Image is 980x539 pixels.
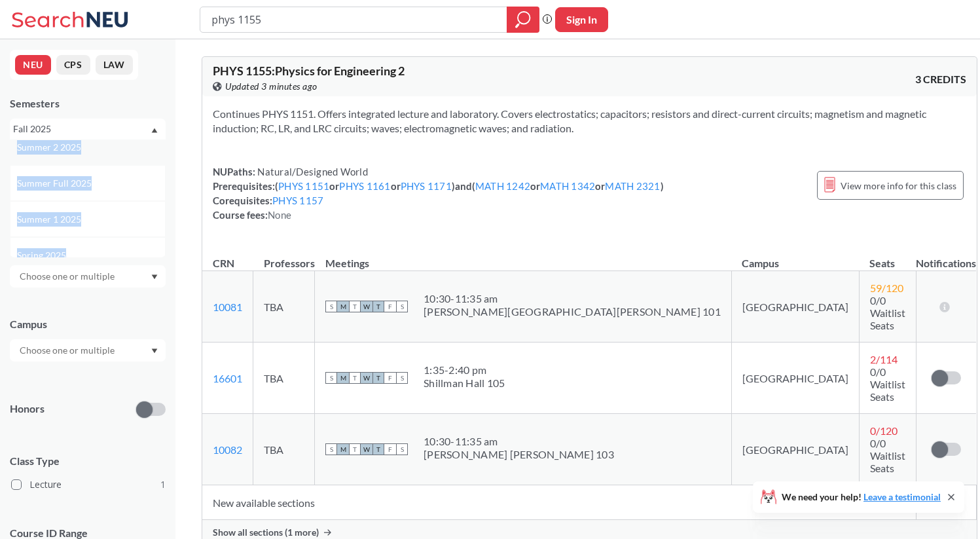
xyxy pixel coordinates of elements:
span: Updated 3 minutes ago [225,79,318,94]
td: TBA [253,271,315,343]
span: M [337,443,349,455]
span: F [384,372,396,384]
span: S [325,443,337,455]
div: Shillman Hall 105 [424,377,505,390]
span: 0 / 120 [870,424,898,437]
th: Notifications [916,243,976,271]
p: Honors [10,401,45,417]
div: [PERSON_NAME] [PERSON_NAME] 103 [424,448,614,461]
button: NEU [15,55,51,75]
span: M [337,372,349,384]
a: 10081 [213,301,242,313]
input: Choose one or multiple [13,343,123,358]
span: W [361,372,372,384]
label: Lecture [11,476,166,493]
span: F [384,443,396,455]
span: T [349,301,361,312]
span: 0/0 Waitlist Seats [870,294,905,331]
a: PHYS 1171 [401,180,452,192]
th: Campus [731,243,859,271]
section: Continues PHYS 1151. Offers integrated lecture and laboratory. Covers electrostatics; capacitors;... [213,107,966,136]
td: [GEOGRAPHIC_DATA] [731,271,859,343]
div: 10:30 - 11:35 am [424,292,721,305]
span: Spring 2025 [17,248,69,263]
span: W [361,443,372,455]
span: Show all sections (1 more) [213,527,319,538]
div: Fall 2025Dropdown arrowFall 2025Summer 2 2025Summer Full 2025Summer 1 2025Spring 2025Fall 2024Sum... [10,119,166,139]
th: Seats [859,243,916,271]
th: Meetings [315,243,732,271]
span: W [361,301,372,312]
span: Class Type [10,454,166,468]
button: LAW [96,55,133,75]
span: 59 / 120 [870,282,903,294]
input: Class, professor, course number, "phrase" [210,9,498,31]
svg: Dropdown arrow [151,274,158,280]
div: magnifying glass [507,7,539,33]
span: M [337,301,349,312]
div: CRN [213,256,234,270]
a: PHYS 1157 [272,195,323,206]
div: NUPaths: Prerequisites: ( or or ) and ( or or ) Corequisites: Course fees: [213,164,664,222]
span: Summer 2 2025 [17,140,84,155]
td: [GEOGRAPHIC_DATA] [731,414,859,485]
a: MATH 2321 [605,180,660,192]
span: T [349,443,361,455]
span: Summer Full 2025 [17,176,94,191]
span: T [372,301,384,312]
svg: Dropdown arrow [151,128,158,133]
span: T [349,372,361,384]
input: Choose one or multiple [13,269,123,284]
span: 3 CREDITS [915,72,966,86]
span: Natural/Designed World [255,166,368,177]
div: Semesters [10,96,166,111]
div: Fall 2025 [13,122,150,136]
svg: Dropdown arrow [151,348,158,354]
td: New available sections [202,485,916,520]
a: 16601 [213,372,242,384]
div: 1:35 - 2:40 pm [424,363,505,377]
a: MATH 1342 [540,180,595,192]
div: 10:30 - 11:35 am [424,435,614,448]
svg: magnifying glass [515,10,531,29]
span: We need your help! [782,493,941,502]
span: None [268,209,291,221]
span: 0/0 Waitlist Seats [870,437,905,474]
span: View more info for this class [841,177,956,194]
span: S [396,372,408,384]
span: S [325,301,337,312]
span: 1 [160,477,166,492]
div: Dropdown arrow [10,339,166,362]
td: [GEOGRAPHIC_DATA] [731,343,859,414]
a: PHYS 1161 [339,180,390,192]
span: S [325,372,337,384]
span: 0/0 Waitlist Seats [870,365,905,403]
div: Dropdown arrow [10,265,166,288]
span: F [384,301,396,312]
th: Professors [253,243,315,271]
span: 2 / 114 [870,353,898,365]
td: TBA [253,414,315,485]
button: CPS [56,55,90,75]
span: Summer 1 2025 [17,212,84,227]
span: T [372,443,384,455]
a: PHYS 1151 [278,180,329,192]
span: PHYS 1155 : Physics for Engineering 2 [213,64,405,78]
td: TBA [253,343,315,414]
span: S [396,443,408,455]
a: 10082 [213,443,242,456]
a: Leave a testimonial [863,491,941,502]
span: S [396,301,408,312]
a: MATH 1242 [475,180,530,192]
div: Campus [10,317,166,331]
div: [PERSON_NAME][GEOGRAPHIC_DATA][PERSON_NAME] 101 [424,305,721,318]
span: T [372,372,384,384]
button: Sign In [555,7,608,32]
